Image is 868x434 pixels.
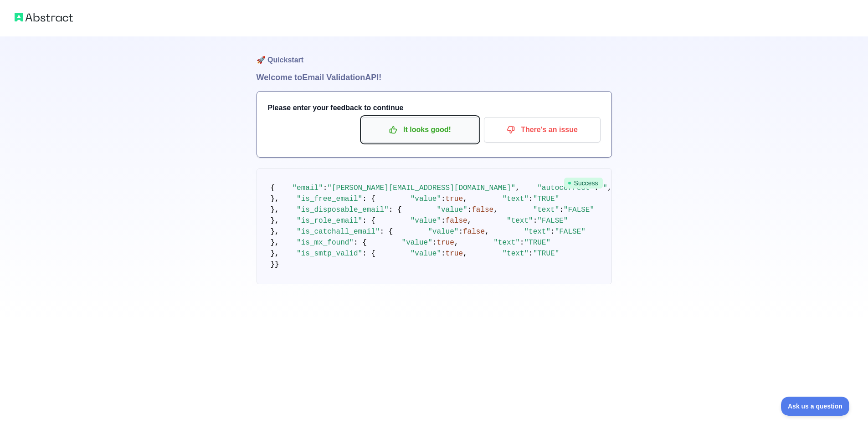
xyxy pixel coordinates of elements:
span: "TRUE" [533,195,560,203]
span: : [520,239,524,247]
span: "TRUE" [533,250,560,258]
span: "value" [411,195,441,203]
span: "is_smtp_valid" [297,250,362,258]
span: "value" [411,250,441,258]
h1: 🚀 Quickstart [257,36,612,71]
span: , [485,228,489,236]
button: It looks good! [362,117,478,143]
span: , [467,217,472,225]
span: "" [599,184,607,192]
span: : { [362,195,375,203]
span: "email" [293,184,323,192]
span: : [529,195,533,203]
span: "autocorrect" [537,184,594,192]
span: : { [389,206,402,214]
span: "text" [524,228,550,236]
span: "TRUE" [524,239,550,247]
span: "is_disposable_email" [297,206,389,214]
span: : [432,239,437,247]
span: "is_catchall_email" [297,228,380,236]
span: "value" [411,217,441,225]
span: : [458,228,463,236]
span: : { [362,217,375,225]
span: "text" [502,250,529,258]
span: "value" [437,206,467,214]
span: true [437,239,454,247]
span: : [441,217,446,225]
span: false [472,206,493,214]
span: : { [380,228,393,236]
img: Abstract logo [15,11,73,24]
h1: Welcome to Email Validation API! [257,71,612,84]
span: : [441,195,446,203]
span: "FALSE" [555,228,586,236]
span: : [559,206,564,214]
span: false [446,217,467,225]
button: There's an issue [484,117,601,143]
span: : [533,217,538,225]
span: "FALSE" [537,217,568,225]
span: true [446,250,463,258]
span: "text" [493,239,520,247]
span: "is_free_email" [297,195,362,203]
p: It looks good! [369,122,472,138]
span: "FALSE" [564,206,594,214]
p: There's an issue [491,122,594,138]
span: Success [564,178,603,189]
span: : [529,250,533,258]
span: "text" [507,217,533,225]
span: : { [362,250,375,258]
span: , [463,195,467,203]
span: "is_role_email" [297,217,362,225]
span: , [515,184,520,192]
span: false [463,228,485,236]
span: "[PERSON_NAME][EMAIL_ADDRESS][DOMAIN_NAME]" [327,184,515,192]
span: : [323,184,328,192]
span: : [441,250,446,258]
span: , [493,206,498,214]
span: "text" [502,195,529,203]
span: : { [354,239,367,247]
span: { [271,184,275,192]
span: "is_mx_found" [297,239,354,247]
span: , [607,184,612,192]
span: , [454,239,459,247]
span: "value" [428,228,458,236]
span: : [550,228,555,236]
span: "value" [402,239,432,247]
span: true [446,195,463,203]
h3: Please enter your feedback to continue [268,102,601,113]
span: "text" [533,206,560,214]
span: , [463,250,467,258]
span: : [467,206,472,214]
iframe: Toggle Customer Support [781,397,850,416]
